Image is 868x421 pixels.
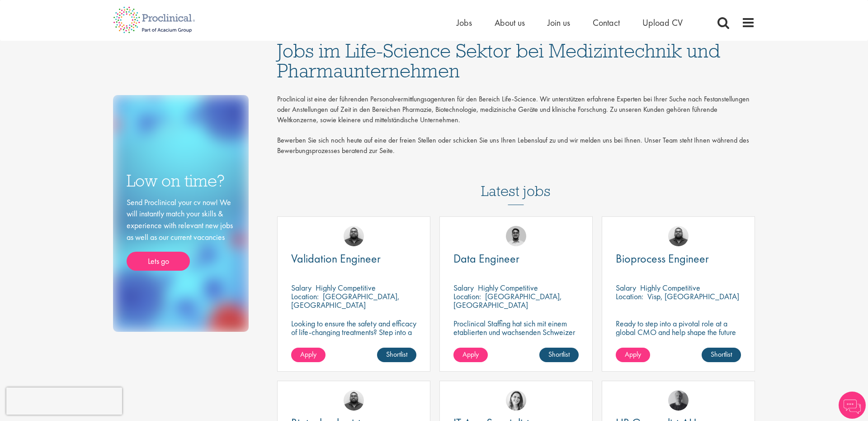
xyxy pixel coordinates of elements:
[625,349,641,359] span: Apply
[277,94,755,156] p: Proclinical ist eine der führenden Personalvermittlungsagenturen für den Bereich Life-Science. Wi...
[457,17,472,29] a: Jobs
[642,17,683,29] a: Upload CV
[481,161,551,205] h3: Latest jobs
[291,253,416,264] a: Validation Engineer
[453,348,488,362] a: Apply
[300,349,316,359] span: Apply
[616,348,650,362] a: Apply
[291,348,325,362] a: Apply
[453,291,562,310] p: [GEOGRAPHIC_DATA], [GEOGRAPHIC_DATA]
[839,392,866,419] img: Chatbot
[616,251,709,266] span: Bioprocess Engineer
[616,291,643,301] span: Location:
[127,172,235,190] h3: Low on time?
[539,348,579,362] a: Shortlist
[668,226,689,246] img: Ashley Bennett
[616,253,741,264] a: Bioprocess Engineer
[668,390,689,411] img: Felix Zimmer
[462,349,479,359] span: Apply
[377,348,416,362] a: Shortlist
[702,348,741,362] a: Shortlist
[127,196,235,271] div: Send Proclinical your cv now! We will instantly match your skills & experience with relevant new ...
[344,390,364,411] img: Ashley Bennett
[6,388,122,415] iframe: reCAPTCHA
[616,319,741,345] p: Ready to step into a pivotal role at a global CMO and help shape the future of healthcare manufac...
[453,319,579,371] p: Proclinical Staffing hat sich mit einem etablierten und wachsenden Schweizer IT-Dienstleister zus...
[453,253,579,264] a: Data Engineer
[453,251,519,266] span: Data Engineer
[291,319,416,371] p: Looking to ensure the safety and efficacy of life-changing treatments? Step into a key role with ...
[640,282,700,293] p: Highly Competitive
[316,282,376,293] p: Highly Competitive
[127,252,190,271] a: Lets go
[277,38,720,83] span: Jobs im Life-Science Sektor bei Medizintechnik und Pharmaunternehmen
[478,282,538,293] p: Highly Competitive
[291,291,400,310] p: [GEOGRAPHIC_DATA], [GEOGRAPHIC_DATA]
[291,282,311,293] span: Salary
[344,226,364,246] img: Ashley Bennett
[647,291,739,301] p: Visp, [GEOGRAPHIC_DATA]
[506,390,526,411] img: Nur Ergiydiren
[547,17,570,29] a: Join us
[291,251,381,266] span: Validation Engineer
[291,291,319,301] span: Location:
[506,226,526,246] img: Timothy Deschamps
[453,282,474,293] span: Salary
[453,291,481,301] span: Location:
[616,282,636,293] span: Salary
[495,17,525,29] a: About us
[593,17,620,29] a: Contact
